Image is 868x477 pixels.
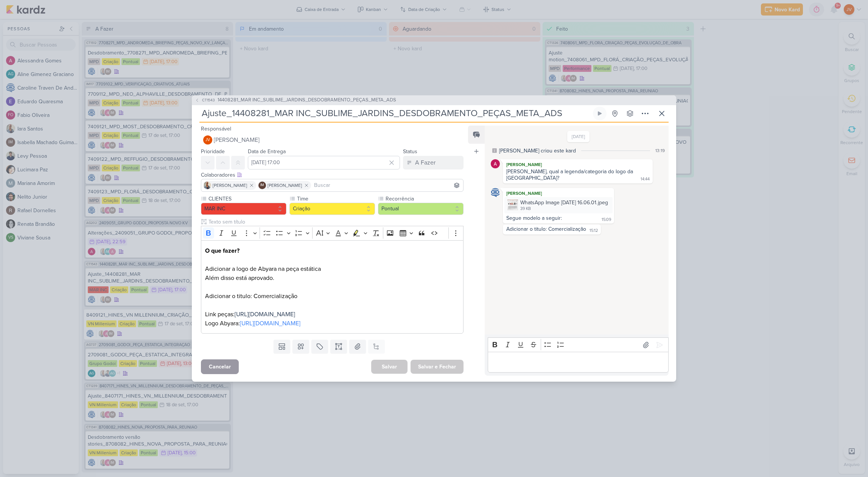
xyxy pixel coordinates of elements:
div: WhatsApp Image [DATE] 16.06.01.jpeg [520,199,608,207]
a: [URL][DOMAIN_NAME] [240,320,300,327]
div: Editor editing area: main [488,352,669,373]
span: [PERSON_NAME] [214,135,260,144]
strong: O que fazer? [205,247,240,255]
p: Logo Abyara: [205,319,459,328]
div: Editor toolbar [488,337,669,352]
label: Responsável [201,126,231,132]
label: CLIENTES [208,195,286,203]
span: CT1543 [201,97,216,103]
div: 15:12 [590,228,598,234]
input: Buscar [313,181,462,190]
span: [PERSON_NAME] [268,182,302,189]
button: A Fazer [403,156,464,169]
label: Data de Entrega [248,148,286,155]
div: WhatsApp Image 2025-09-12 at 16.06.01.jpeg [504,197,613,213]
button: Pontual [378,203,464,215]
div: Segue modelo a seguir: [506,215,562,221]
div: Adicionar o titulo: Comercialização [506,226,586,232]
button: Criação [289,203,375,215]
div: 13:19 [655,147,665,154]
input: Select a date [248,156,400,169]
div: Editor editing area: main [201,240,464,334]
input: Kard Sem Título [199,107,591,120]
div: [PERSON_NAME], qual a legenda/categoria do logo da [GEOGRAPHIC_DATA]? [506,168,635,181]
label: Status [403,148,417,155]
label: Prioridade [201,148,225,155]
p: JV [205,138,210,142]
img: Caroline Traven De Andrade [491,188,500,197]
div: [PERSON_NAME] criou este kard [499,147,576,155]
div: 39 KB [520,206,608,212]
div: 14:44 [641,176,650,182]
div: Editor toolbar [201,226,464,241]
div: Colaboradores [201,171,464,179]
div: [PERSON_NAME] [504,161,651,168]
button: JV [PERSON_NAME] [201,133,464,147]
img: Iara Santos [204,182,211,189]
img: Alessandra Gomes [491,159,500,168]
span: [PERSON_NAME] [213,182,247,189]
span: 14408281_MAR INC_SUBLIME_JARDINS_DESDOBRAMENTO_PEÇAS_META_ADS [218,96,396,104]
a: [URL][DOMAIN_NAME] [235,311,295,318]
div: A Fazer [415,158,436,167]
div: 15:09 [602,217,611,223]
div: Joney Viana [203,135,212,144]
img: ZF8tep0dBV8YJkGFi5KWu5i3l6IDPtDqakl9Bd92.jpg [507,200,518,210]
div: Isabella Machado Guimarães [258,182,266,189]
p: Além disso está aprovado. Adicionar o titulo: Comercialização Link peças: [205,273,459,319]
button: MAR INC [201,203,286,215]
label: Time [296,195,375,203]
label: Recorrência [385,195,464,203]
button: CT1543 14408281_MAR INC_SUBLIME_JARDINS_DESDOBRAMENTO_PEÇAS_META_ADS [195,96,396,104]
div: Ligar relógio [597,110,603,117]
p: Adicionar a logo de Abyara na peça estática [205,264,459,273]
input: Texto sem título [207,218,464,226]
div: [PERSON_NAME] [504,190,613,197]
p: IM [260,183,264,187]
button: Cancelar [201,359,239,374]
